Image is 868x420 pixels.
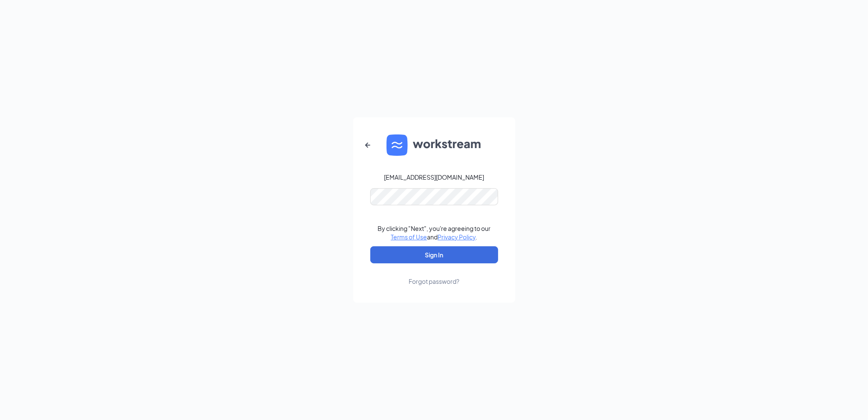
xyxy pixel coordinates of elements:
[391,233,427,241] a: Terms of Use
[363,140,373,150] svg: ArrowLeftNew
[358,135,378,155] button: ArrowLeftNew
[386,134,482,156] img: WS logo and Workstream text
[438,233,476,241] a: Privacy Policy
[370,246,498,263] button: Sign In
[384,173,484,181] div: [EMAIL_ADDRESS][DOMAIN_NAME]
[409,263,459,286] a: Forgot password?
[409,277,459,286] div: Forgot password?
[378,224,490,241] div: By clicking "Next", you're agreeing to our and .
